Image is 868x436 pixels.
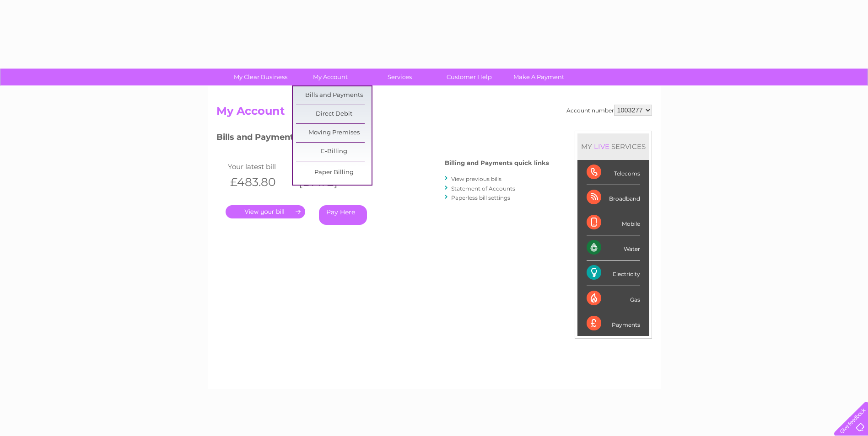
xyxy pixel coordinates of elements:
a: View previous bills [451,175,501,182]
a: Direct Debit [296,105,372,123]
div: Electricity [587,261,640,286]
th: £483.80 [226,173,294,191]
div: LIVE [592,142,611,151]
div: Water [587,235,640,261]
h3: Bills and Payments [216,131,549,147]
a: Paperless bill settings [451,194,510,201]
a: Make A Payment [501,69,577,85]
a: E-Billing [296,143,372,161]
a: Statement of Accounts [451,185,515,192]
div: MY SERVICES [577,133,649,160]
a: Paper Billing [296,164,372,182]
a: My Clear Business [223,69,298,85]
a: Bills and Payments [296,86,372,105]
a: Customer Help [431,69,507,85]
div: Broadband [587,185,640,210]
a: . [226,205,305,218]
a: Pay Here [319,205,367,225]
h4: Billing and Payments quick links [445,160,549,166]
div: Gas [587,286,640,311]
td: Your latest bill [226,160,294,173]
a: Moving Premises [296,124,372,142]
a: My Account [292,69,368,85]
h2: My Account [216,105,652,122]
a: Services [362,69,437,85]
div: Account number [566,105,652,116]
div: Telecoms [587,160,640,185]
div: Payments [587,311,640,336]
div: Mobile [587,210,640,235]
